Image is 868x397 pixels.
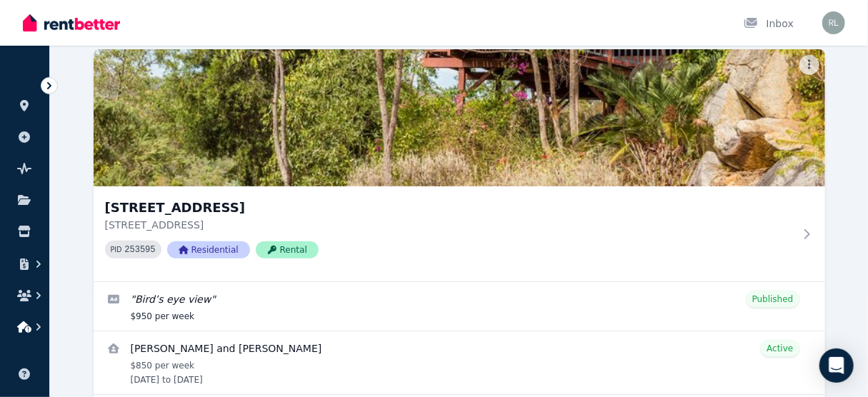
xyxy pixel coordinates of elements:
img: 11 Approach Road, Boya [94,49,825,186]
a: Edit listing: Bird’s eye view [94,282,825,331]
div: Open Intercom Messenger [819,348,854,383]
a: 11 Approach Road, Boya[STREET_ADDRESS][STREET_ADDRESS]PID 253595ResidentialRental [94,49,825,281]
p: [STREET_ADDRESS] [105,218,794,232]
span: Rental [256,241,319,258]
div: Inbox [744,16,794,31]
a: View details for Lorna and Philip Gray [94,331,825,394]
img: RentBetter [23,12,120,34]
small: PID [111,246,122,253]
button: More options [799,55,819,75]
span: Residential [167,241,250,258]
code: 253595 [124,245,155,255]
h3: [STREET_ADDRESS] [105,198,794,218]
img: Revital Lurie [822,11,845,34]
